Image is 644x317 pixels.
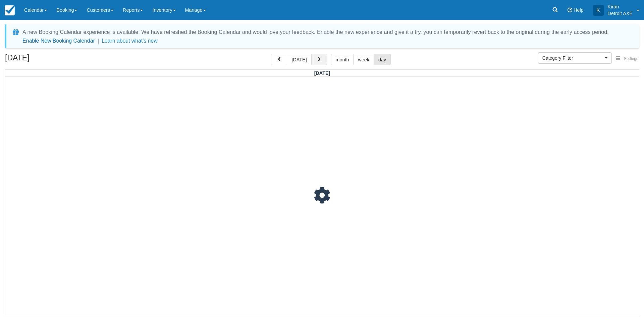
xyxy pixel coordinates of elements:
button: Settings [612,54,642,64]
span: Category Filter [542,55,603,61]
span: [DATE] [314,70,330,76]
a: Learn about what's new [102,38,158,44]
p: Detroit AXE [608,10,633,17]
div: A new Booking Calendar experience is available! We have refreshed the Booking Calendar and would ... [22,28,609,36]
span: Settings [624,56,638,61]
span: | [98,38,99,44]
h2: [DATE] [5,54,90,66]
button: Category Filter [538,52,612,64]
button: Enable New Booking Calendar [22,38,95,44]
button: day [374,54,391,65]
div: K [593,5,604,16]
button: [DATE] [287,54,311,65]
button: week [353,54,374,65]
i: Help [568,8,572,12]
p: Kiran [608,3,633,10]
img: checkfront-main-nav-mini-logo.png [5,5,15,15]
button: month [331,54,354,65]
span: Help [574,7,584,13]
